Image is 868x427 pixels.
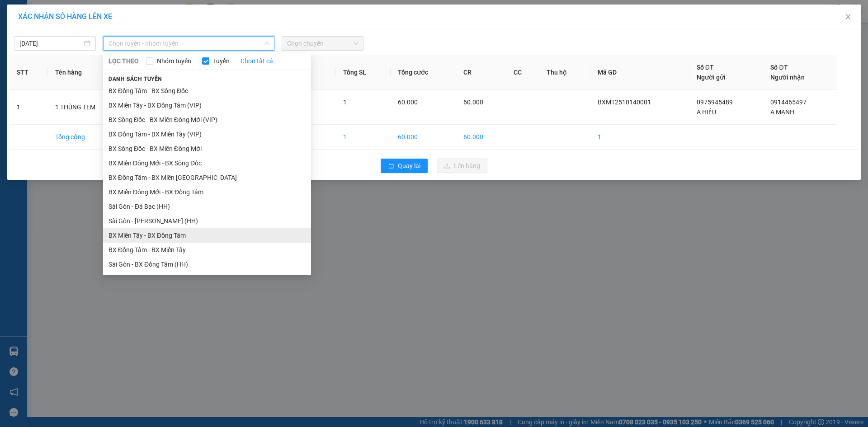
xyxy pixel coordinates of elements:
[770,108,794,116] span: A MẠNH
[103,257,311,272] li: Sài Gòn - BX Đồng Tâm (HH)
[103,185,311,199] li: BX Miền Đông Mới - BX Đồng Tâm
[209,56,233,66] span: Tuyến
[381,159,428,173] button: rollbackQuay lại
[697,74,726,81] span: Người gửi
[103,228,311,243] li: BX Miền Tây - BX Đồng Tâm
[9,55,48,90] th: STT
[103,98,311,113] li: BX Miền Tây - BX Đồng Tâm (VIP)
[506,55,539,90] th: CC
[844,13,852,20] span: close
[388,163,394,170] span: rollback
[287,37,358,50] span: Chọn chuyến
[103,156,311,170] li: BX Miền Đông Mới - BX Sông Đốc
[48,90,128,125] td: 1 THÙNG TEM
[398,161,420,171] span: Quay lại
[437,159,487,173] button: uploadLên hàng
[391,125,456,150] td: 60.000
[103,243,311,257] li: BX Đồng Tâm - BX Miền Tây
[103,199,311,214] li: Sài Gòn - Đá Bạc (HH)
[103,170,311,185] li: BX Đồng Tâm - BX Miền [GEOGRAPHIC_DATA]
[103,214,311,228] li: Sài Gòn - [PERSON_NAME] (HH)
[590,125,689,150] td: 1
[598,99,651,106] span: BXMT2510140001
[539,55,590,90] th: Thu hộ
[336,55,391,90] th: Tổng SL
[264,41,269,46] span: down
[19,38,82,48] input: 14/10/2025
[103,75,168,83] span: Danh sách tuyến
[697,64,714,71] span: Số ĐT
[770,74,805,81] span: Người nhận
[590,55,689,90] th: Mã GD
[108,37,269,50] span: Chọn tuyến - nhóm tuyến
[18,12,112,21] span: XÁC NHẬN SỐ HÀNG LÊN XE
[391,55,456,90] th: Tổng cước
[103,127,311,141] li: BX Đồng Tâm - BX Miền Tây (VIP)
[770,64,788,71] span: Số ĐT
[48,125,128,150] td: Tổng cộng
[103,84,311,98] li: BX Đồng Tâm - BX Sông Đốc
[398,99,418,106] span: 60.000
[241,56,273,66] a: Chọn tất cả
[103,113,311,127] li: BX Sông Đốc - BX Miền Đông Mới (VIP)
[9,90,48,125] td: 1
[456,55,506,90] th: CR
[103,141,311,156] li: BX Sông Đốc - BX Miền Đông Mới
[456,125,506,150] td: 60.000
[336,125,391,150] td: 1
[835,5,861,30] button: Close
[343,99,347,106] span: 1
[108,56,139,66] span: LỌC THEO
[463,99,483,106] span: 60.000
[697,99,733,106] span: 0975945489
[770,99,807,106] span: 0914465497
[153,56,195,66] span: Nhóm tuyến
[48,55,128,90] th: Tên hàng
[697,108,716,116] span: A HIẾU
